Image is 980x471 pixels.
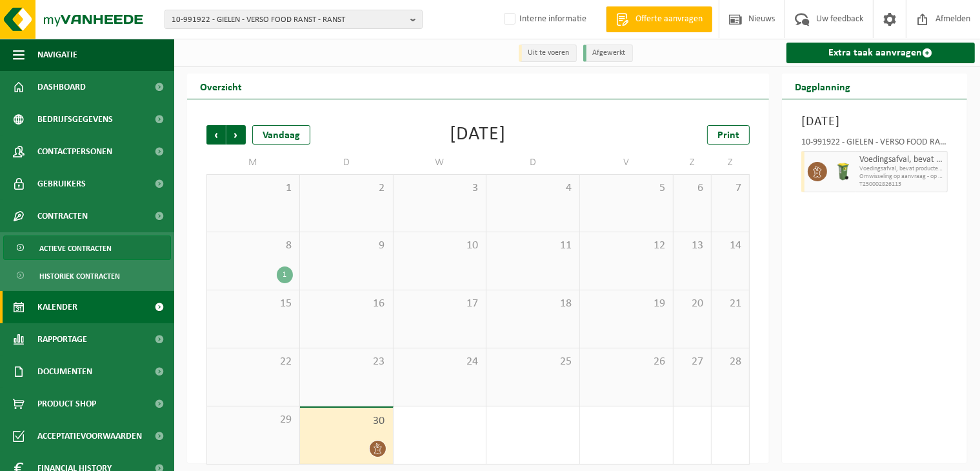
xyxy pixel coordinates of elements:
span: 21 [718,297,743,311]
span: Kalender [37,291,77,323]
span: Print [717,130,739,141]
a: Actieve contracten [3,235,171,260]
span: Historiek contracten [39,264,120,288]
span: Offerte aanvragen [632,13,706,26]
span: 5 [586,181,666,195]
span: 7 [718,181,743,195]
a: Print [707,125,750,145]
h2: Overzicht [187,74,255,99]
span: 23 [306,355,386,369]
h2: Dagplanning [782,74,863,99]
span: 20 [680,297,705,311]
span: Actieve contracten [39,236,112,261]
span: 2 [306,181,386,195]
div: 1 [277,266,293,283]
span: Volgende [226,125,246,145]
span: Dashboard [37,71,86,103]
span: 25 [493,355,573,369]
span: 13 [680,239,705,253]
span: 10 [400,239,480,253]
span: 17 [400,297,480,311]
td: D [486,151,580,174]
td: Z [674,151,712,174]
span: 10-991922 - GIELEN - VERSO FOOD RANST - RANST [172,10,405,30]
span: 29 [214,413,293,427]
span: 3 [400,181,480,195]
span: Product Shop [37,388,96,420]
td: D [300,151,394,174]
span: 9 [306,239,386,253]
span: 18 [493,297,573,311]
span: 4 [493,181,573,195]
label: Interne informatie [501,10,586,29]
li: Uit te voeren [519,45,577,62]
span: T250002826113 [859,181,944,188]
span: Contracten [37,200,88,232]
span: Rapportage [37,323,87,356]
button: 10-991922 - GIELEN - VERSO FOOD RANST - RANST [165,10,423,29]
img: WB-0140-HPE-GN-50 [834,162,853,181]
span: 26 [586,355,666,369]
span: 14 [718,239,743,253]
span: 30 [306,414,386,428]
span: 24 [400,355,480,369]
a: Offerte aanvragen [606,6,712,32]
td: M [206,151,300,174]
span: 1 [214,181,293,195]
span: 8 [214,239,293,253]
td: V [580,151,674,174]
h3: [DATE] [801,112,948,132]
div: 10-991922 - GIELEN - VERSO FOOD RANST - RANST [801,138,948,151]
span: 16 [306,297,386,311]
span: Navigatie [37,39,77,71]
span: 6 [680,181,705,195]
span: 11 [493,239,573,253]
div: Vandaag [252,125,310,145]
a: Extra taak aanvragen [786,43,975,63]
span: 15 [214,297,293,311]
span: Voedingsafval, bevat producten van dierlijke oorsprong, onverpakt, categorie 3 [859,155,944,165]
span: 19 [586,297,666,311]
span: 27 [680,355,705,369]
div: [DATE] [450,125,506,145]
td: W [394,151,487,174]
span: Omwisseling op aanvraag - op geplande route (incl. verwerking) [859,173,944,181]
span: 28 [718,355,743,369]
span: Documenten [37,356,92,388]
span: 22 [214,355,293,369]
span: Bedrijfsgegevens [37,103,113,135]
span: Gebruikers [37,168,86,200]
span: Contactpersonen [37,135,112,168]
a: Historiek contracten [3,263,171,288]
span: Vorige [206,125,226,145]
td: Z [712,151,750,174]
span: 12 [586,239,666,253]
span: Voedingsafval, bevat producten van dierlijke oorsprong, onve [859,165,944,173]
span: Acceptatievoorwaarden [37,420,142,452]
li: Afgewerkt [583,45,633,62]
